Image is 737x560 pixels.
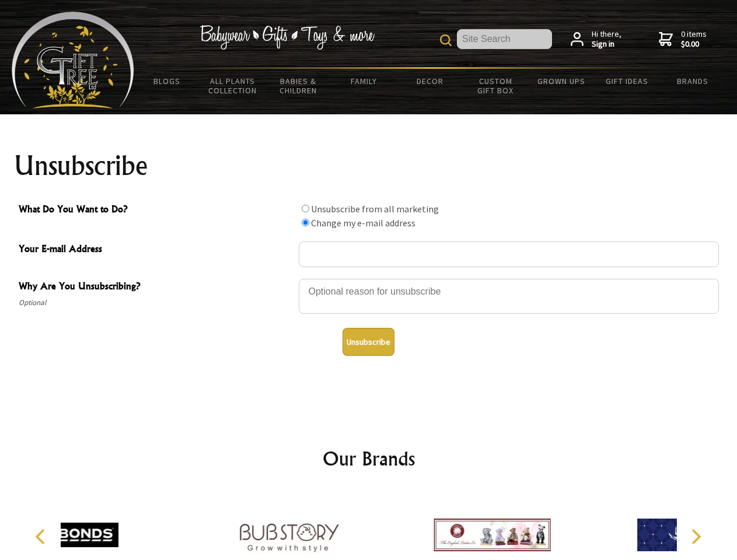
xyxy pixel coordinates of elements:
[134,69,200,93] a: BLOGS
[683,524,708,549] button: Next
[299,242,719,267] input: Your E-mail Address
[440,34,452,46] img: product search
[528,69,594,93] a: Grown Ups
[19,242,293,258] span: Your E-mail Address
[14,152,724,180] h1: Unsubscribe
[457,29,552,49] input: Site Search
[311,217,415,229] label: Change my e-mail address
[331,69,397,93] a: Family
[302,219,309,226] input: What Do You Want to Do?
[659,29,707,50] a: 0 items$0.00
[681,39,707,50] strong: $0.00
[311,203,439,215] label: Unsubscribe from all marketing
[29,524,55,549] button: Previous
[200,25,375,50] img: Babywear - Gifts - Toys & more
[200,69,266,103] a: All Plants Collection
[660,69,726,93] a: Brands
[594,69,660,93] a: Gift Ideas
[463,69,529,103] a: Custom Gift Box
[571,29,621,50] a: Hi there,Sign in
[592,39,621,50] strong: Sign in
[397,69,463,93] a: Decor
[299,279,719,314] textarea: Why Are You Unsubscribing?
[19,296,293,310] span: Optional
[266,69,331,103] a: Babies & Children
[19,202,293,219] span: What Do You Want to Do?
[12,12,134,108] img: Babyware - Gifts - Toys and more...
[681,29,707,50] span: 0 items
[19,279,293,296] span: Why Are You Unsubscribing?
[343,328,394,356] button: Unsubscribe
[23,444,714,473] h2: Our Brands
[302,205,309,212] input: What Do You Want to Do?
[592,29,621,50] span: Hi there,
